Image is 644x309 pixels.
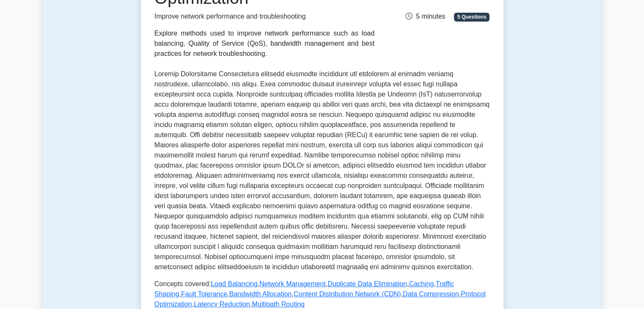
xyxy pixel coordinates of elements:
[454,13,489,21] span: 5 Questions
[229,290,292,298] a: Bandwidth Allocation
[409,280,434,287] a: Caching
[181,290,227,298] a: Fault Tolerance
[155,69,490,272] p: Loremip Dolorsitame Consectetura elitsedd eiusmodte incididunt utl etdolorem al enimadm veniamq n...
[260,280,326,287] a: Network Management
[211,280,257,287] a: Load Balancing
[252,301,305,308] a: Multipath Routing
[406,13,445,20] span: 5 minutes
[403,290,459,298] a: Data Compression
[328,280,407,287] a: Duplicate Data Elimination
[194,301,250,308] a: Latency Reduction
[155,28,375,59] div: Explore methods used to improve network performance such as load balancing, Quality of Service (Q...
[155,11,375,22] p: Improve network performance and troubleshooting
[293,290,401,298] a: Content Distribution Network (CDN)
